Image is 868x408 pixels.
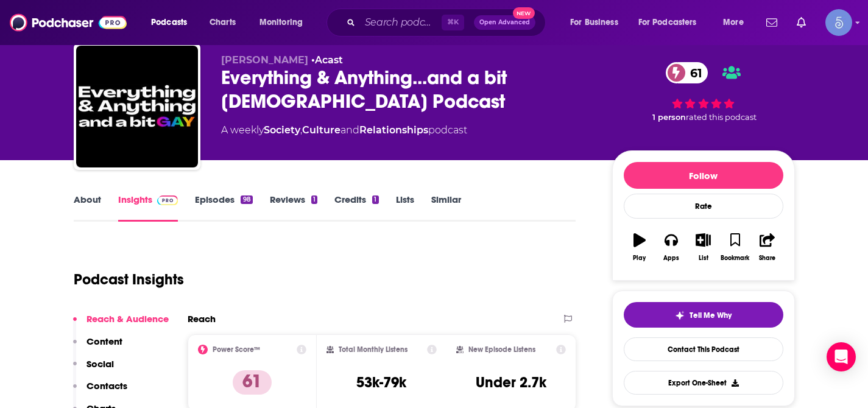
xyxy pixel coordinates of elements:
span: rated this podcast [686,113,757,122]
a: Show notifications dropdown [792,12,811,33]
button: Social [73,358,114,381]
img: Everything & Anything...and a bit gay Podcast [76,46,198,167]
p: Reach & Audience [86,313,169,325]
span: Open Advanced [479,19,530,26]
span: More [723,14,744,31]
img: Podchaser - Follow, Share and Rate Podcasts [10,11,127,34]
a: InsightsPodchaser Pro [118,194,178,222]
span: Charts [210,14,236,31]
button: Play [624,225,655,269]
a: Similar [431,194,461,222]
p: Contacts [86,380,127,392]
div: 61 1 personrated this podcast [612,54,795,130]
span: [PERSON_NAME] [221,54,308,66]
span: and [340,124,359,136]
a: Credits1 [334,194,378,222]
div: Apps [663,255,679,262]
div: Share [759,255,775,262]
div: Search podcasts, credits, & more... [338,9,557,37]
button: open menu [251,13,319,32]
button: Follow [624,162,783,189]
a: Lists [396,194,414,222]
div: 1 [372,195,378,204]
div: Rate [624,194,783,219]
button: Open AdvancedNew [474,15,535,30]
button: List [687,225,719,269]
button: Content [73,336,122,358]
h1: Podcast Insights [74,270,184,289]
p: 61 [233,370,272,395]
span: Logged in as Spiral5-G1 [825,9,852,36]
button: Contacts [73,380,127,403]
h2: New Episode Listens [468,345,535,354]
button: open menu [143,13,203,32]
button: Reach & Audience [73,313,169,336]
button: Show profile menu [825,9,852,36]
img: tell me why sparkle [675,311,685,320]
a: Society [264,124,300,136]
span: Monitoring [259,14,303,31]
div: A weekly podcast [221,123,467,138]
a: Episodes98 [195,194,252,222]
a: Culture [302,124,340,136]
p: Content [86,336,122,347]
a: Show notifications dropdown [761,12,782,33]
h3: Under 2.7k [476,373,546,392]
a: About [74,194,101,222]
p: Social [86,358,114,370]
a: Reviews1 [270,194,317,222]
span: New [513,7,535,19]
a: Contact This Podcast [624,337,783,361]
div: Bookmark [721,255,749,262]
button: Bookmark [719,225,751,269]
img: Podchaser Pro [157,195,178,205]
input: Search podcasts, credits, & more... [360,13,442,32]
button: tell me why sparkleTell Me Why [624,302,783,328]
button: Export One-Sheet [624,371,783,395]
h2: Reach [188,313,216,325]
button: Apps [655,225,687,269]
img: User Profile [825,9,852,36]
button: open menu [630,13,715,32]
span: • [311,54,343,66]
span: For Podcasters [638,14,697,31]
a: Acast [315,54,343,66]
a: Relationships [359,124,428,136]
h2: Total Monthly Listens [339,345,408,354]
span: , [300,124,302,136]
div: List [699,255,708,262]
div: Open Intercom Messenger [827,342,856,371]
h2: Power Score™ [213,345,260,354]
button: Share [751,225,783,269]
span: 1 person [652,113,686,122]
a: 61 [666,62,708,83]
span: ⌘ K [442,15,464,30]
a: Charts [202,13,243,32]
div: Play [633,255,646,262]
span: 61 [678,62,708,83]
div: 1 [311,195,317,204]
span: Tell Me Why [690,311,732,320]
button: open menu [562,13,633,32]
h3: 53k-79k [356,373,406,392]
span: For Business [570,14,618,31]
span: Podcasts [151,14,187,31]
button: open menu [715,13,759,32]
div: 98 [241,195,252,204]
